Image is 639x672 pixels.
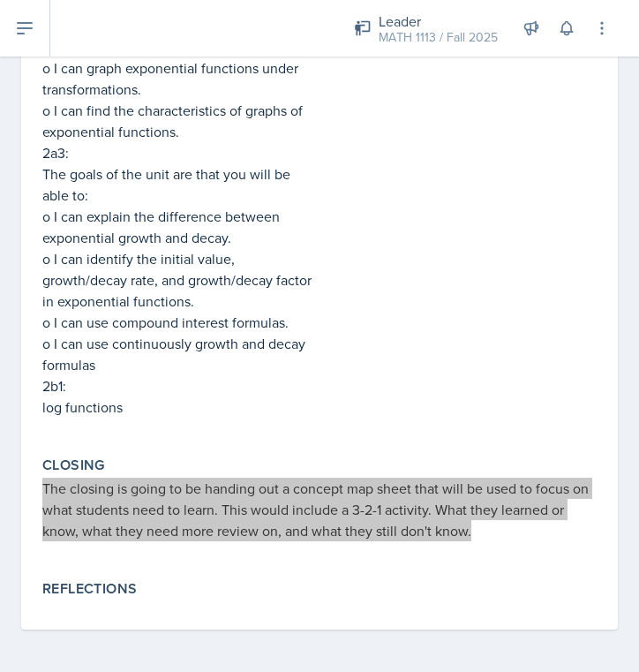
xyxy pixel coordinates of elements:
[42,478,597,541] p: The closing is going to be handing out a concept map sheet that will be used to focus on what stu...
[42,375,316,396] p: 2b1:
[42,142,316,163] p: 2a3:
[42,248,316,312] p: o I can identify the initial value, growth/decay rate, and growth/decay factor in exponential fun...
[42,163,316,206] p: The goals of the unit are that you will be able to:
[42,57,316,100] p: o I can graph exponential functions under transformations.
[42,100,316,142] p: o I can find the characteristics of graphs of exponential functions.
[42,333,316,375] p: o I can use continuously growth and decay formulas
[42,580,137,598] label: Reflections
[42,312,316,333] p: o I can use compound interest formulas.
[42,206,316,248] p: o I can explain the difference between exponential growth and decay.
[379,28,498,47] div: MATH 1113 / Fall 2025
[42,396,316,418] p: log functions
[379,11,498,32] div: Leader
[42,457,105,474] label: Closing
